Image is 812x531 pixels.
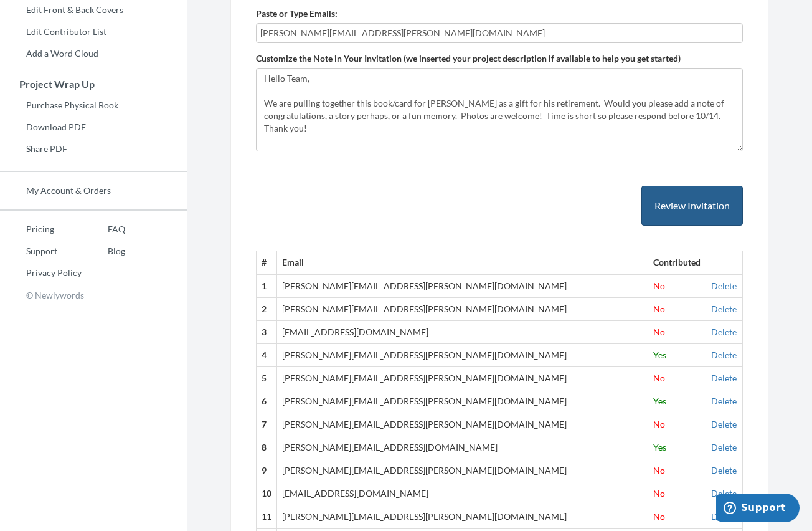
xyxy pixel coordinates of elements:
label: Paste or Type Emails: [256,7,338,20]
span: No [653,511,665,522]
a: Delete [711,350,737,360]
a: FAQ [82,220,125,239]
th: 3 [257,321,277,344]
a: Delete [711,488,737,499]
th: Email [277,251,648,274]
span: Yes [653,442,666,452]
th: 1 [257,274,277,297]
td: [PERSON_NAME][EMAIL_ADDRESS][PERSON_NAME][DOMAIN_NAME] [277,344,648,367]
span: Yes [653,396,666,406]
th: 8 [257,436,277,459]
td: [EMAIL_ADDRESS][DOMAIN_NAME] [277,321,648,344]
td: [PERSON_NAME][EMAIL_ADDRESS][DOMAIN_NAME] [277,436,648,459]
iframe: Opens a widget where you can chat to one of our agents [716,494,800,525]
a: Blog [82,242,125,261]
span: No [653,304,665,314]
a: Delete [711,396,737,406]
span: No [653,419,665,429]
td: [PERSON_NAME][EMAIL_ADDRESS][PERSON_NAME][DOMAIN_NAME] [277,390,648,413]
th: 11 [257,505,277,529]
button: Review Invitation [641,186,743,226]
input: Add contributor email(s) here... [260,26,739,40]
a: Delete [711,373,737,383]
td: [EMAIL_ADDRESS][DOMAIN_NAME] [277,482,648,505]
textarea: Hello Team, We are pulling together this book/card for [PERSON_NAME] as a gift for his retirement... [256,68,743,151]
a: Delete [711,327,737,337]
th: 10 [257,482,277,505]
span: No [653,327,665,337]
a: Delete [711,304,737,314]
th: 6 [257,390,277,413]
th: Contributed [648,251,706,274]
span: No [653,373,665,383]
td: [PERSON_NAME][EMAIL_ADDRESS][PERSON_NAME][DOMAIN_NAME] [277,413,648,436]
th: 2 [257,298,277,321]
td: [PERSON_NAME][EMAIL_ADDRESS][PERSON_NAME][DOMAIN_NAME] [277,459,648,482]
span: Yes [653,350,666,360]
td: [PERSON_NAME][EMAIL_ADDRESS][PERSON_NAME][DOMAIN_NAME] [277,298,648,321]
th: # [257,251,277,274]
span: No [653,280,665,291]
label: Customize the Note in Your Invitation (we inserted your project description if available to help ... [256,52,681,65]
td: [PERSON_NAME][EMAIL_ADDRESS][PERSON_NAME][DOMAIN_NAME] [277,274,648,297]
a: Delete [711,419,737,429]
h3: Project Wrap Up [1,79,187,90]
a: Delete [711,280,737,291]
span: No [653,465,665,476]
td: [PERSON_NAME][EMAIL_ADDRESS][PERSON_NAME][DOMAIN_NAME] [277,367,648,390]
th: 5 [257,367,277,390]
a: Delete [711,465,737,476]
td: [PERSON_NAME][EMAIL_ADDRESS][PERSON_NAME][DOMAIN_NAME] [277,505,648,529]
a: Delete [711,442,737,452]
th: 9 [257,459,277,482]
th: 4 [257,344,277,367]
span: No [653,488,665,499]
th: 7 [257,413,277,436]
a: Delete [711,511,737,522]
